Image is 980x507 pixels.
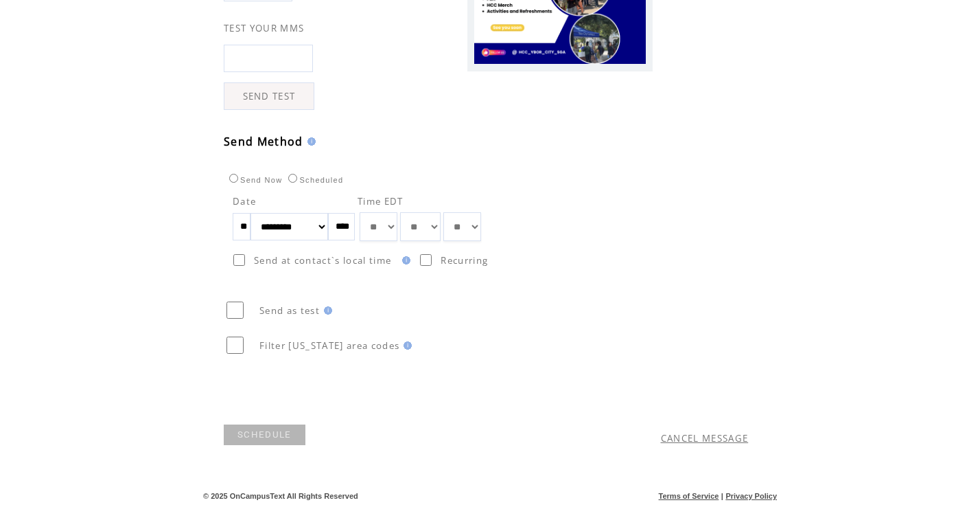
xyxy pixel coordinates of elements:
a: SCHEDULE [224,425,305,445]
img: help.gif [303,137,316,146]
a: SEND TEST [224,82,314,110]
span: Send at contact`s local time [254,254,391,267]
span: TEST YOUR MMS [224,22,304,34]
a: CANCEL MESSAGE [661,432,749,444]
img: help.gif [320,306,332,315]
span: Filter [US_STATE] area codes [259,339,399,352]
span: | [721,492,723,500]
img: help.gif [398,256,410,264]
span: Recurring [441,254,488,267]
span: Date [233,195,256,207]
a: Terms of Service [659,492,719,500]
label: Send Now [226,176,282,184]
input: Scheduled [288,174,297,183]
span: Send as test [259,304,320,317]
label: Scheduled [285,176,343,184]
span: Send Method [224,134,303,149]
span: © 2025 OnCampusText All Rights Reserved [203,492,358,500]
input: Send Now [229,174,238,183]
span: Time EDT [358,195,404,207]
a: Privacy Policy [725,492,777,500]
img: help.gif [399,341,412,350]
